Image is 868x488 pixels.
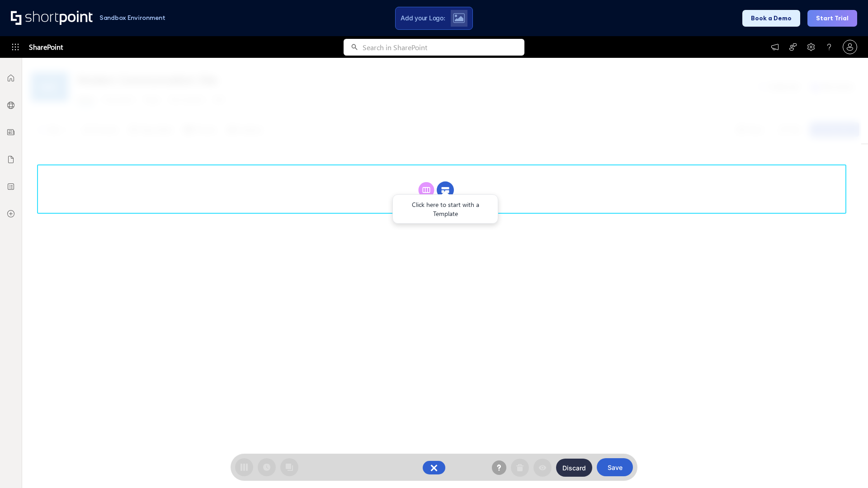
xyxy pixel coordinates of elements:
[597,458,633,476] button: Save
[807,10,857,27] button: Start Trial
[453,13,465,23] img: Upload logo
[363,39,524,56] input: Search in SharePoint
[99,15,165,20] h1: Sandbox Environment
[401,14,445,22] span: Add your Logo:
[29,36,63,58] span: SharePoint
[556,459,592,477] button: Discard
[823,445,868,488] iframe: Chat Widget
[742,10,800,27] button: Book a Demo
